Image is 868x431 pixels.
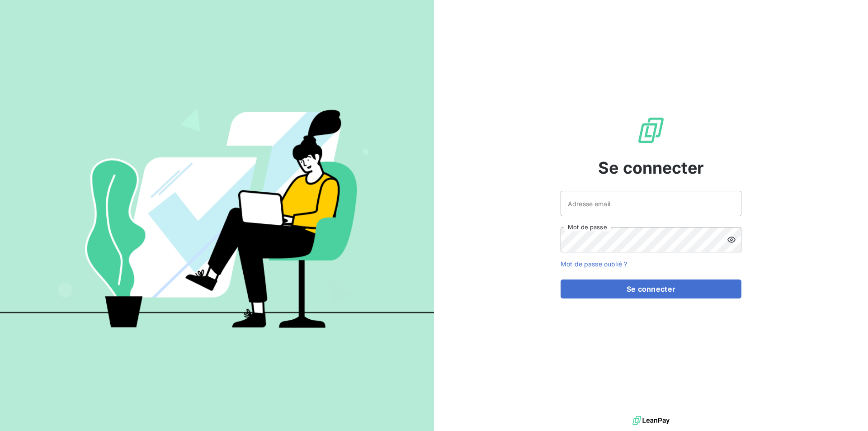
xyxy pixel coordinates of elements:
[561,260,627,268] a: Mot de passe oublié ?
[561,191,741,216] input: placeholder
[561,279,741,298] button: Se connecter
[632,414,670,427] img: logo
[598,156,704,180] span: Se connecter
[637,116,665,145] img: Logo LeanPay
